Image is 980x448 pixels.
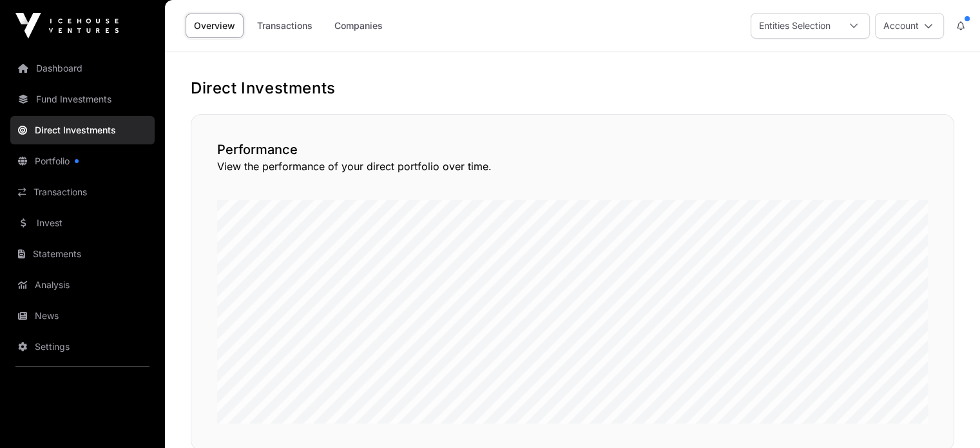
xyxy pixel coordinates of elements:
[10,209,155,237] a: Invest
[191,78,954,99] h1: Direct Investments
[249,14,321,38] a: Transactions
[916,386,980,448] iframe: Chat Widget
[10,116,155,144] a: Direct Investments
[326,14,391,38] a: Companies
[15,13,119,39] img: Icehouse Ventures Logo
[10,85,155,113] a: Fund Investments
[186,14,244,38] a: Overview
[10,54,155,83] a: Dashboard
[10,178,155,206] a: Transactions
[217,159,928,174] p: View the performance of your direct portfolio over time.
[10,240,155,268] a: Statements
[217,141,928,159] h2: Performance
[10,271,155,299] a: Analysis
[10,147,155,175] a: Portfolio
[10,333,155,361] a: Settings
[751,14,838,38] div: Entities Selection
[875,13,944,39] button: Account
[10,302,155,330] a: News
